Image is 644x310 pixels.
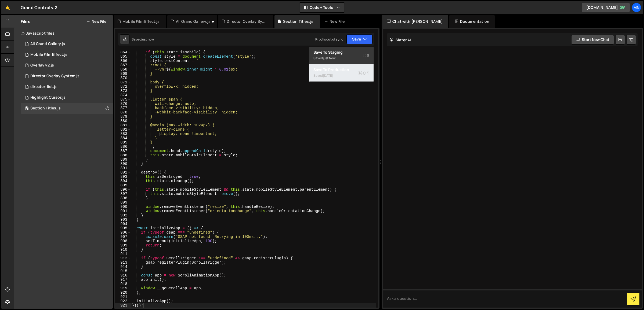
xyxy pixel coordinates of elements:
div: 881 [115,123,131,127]
div: 919 [115,286,131,290]
div: 917 [115,278,131,282]
div: 916 [115,273,131,278]
div: 15298/45944.js [21,60,113,71]
div: 923 [115,303,131,308]
div: Mobile Film Effect.js [30,52,67,57]
div: 868 [115,67,131,72]
div: 882 [115,127,131,132]
button: Code + Tools [299,3,345,12]
div: 915 [115,269,131,273]
div: 888 [115,153,131,157]
div: 869 [115,72,131,76]
div: 893 [115,175,131,179]
div: 875 [115,97,131,102]
button: Save to ProductionS Saved[DATE] [309,64,374,82]
span: S [363,53,369,58]
div: 880 [115,119,131,123]
div: 866 [115,59,131,63]
div: All Grand Gallery.js [176,19,211,24]
div: Section Titles.js [30,106,61,111]
div: 892 [115,170,131,175]
div: 900 [115,205,131,209]
div: just now [323,56,335,60]
div: Section Titles.js [283,19,313,24]
div: 907 [115,235,131,239]
div: 889 [115,157,131,162]
div: 910 [115,248,131,252]
div: Overlay v2.js [30,63,54,68]
div: 878 [115,110,131,115]
div: 891 [115,166,131,170]
div: 15298/43117.js [21,92,113,103]
div: 914 [115,265,131,269]
div: 909 [115,243,131,248]
div: 906 [115,230,131,235]
div: New File [324,19,347,24]
div: 902 [115,213,131,217]
div: Mobile Film Effect.js [122,19,160,24]
div: 901 [115,209,131,213]
h2: Slater AI [390,37,411,42]
div: 897 [115,192,131,196]
div: 884 [115,136,131,140]
div: 918 [115,282,131,286]
div: 864 [115,50,131,54]
div: 912 [115,256,131,260]
button: Save [346,34,372,44]
span: S [358,70,369,76]
div: 883 [115,132,131,136]
div: Saved [313,55,369,61]
div: 871 [115,80,131,84]
div: 898 [115,196,131,200]
div: 908 [115,239,131,243]
div: Director Overlay System.js [227,19,267,24]
div: 15298/40223.js [21,103,113,114]
div: 865 [115,54,131,59]
div: 899 [115,200,131,205]
div: 904 [115,222,131,226]
div: Grand Central v.2 [21,4,57,11]
div: 15298/40379.js [21,82,113,92]
span: 0 [25,107,28,111]
div: 911 [115,252,131,256]
div: 895 [115,183,131,187]
div: Chat with [PERSON_NAME] [382,15,448,28]
div: 913 [115,260,131,265]
button: New File [86,19,106,24]
div: 885 [115,140,131,145]
div: 903 [115,217,131,222]
div: 879 [115,115,131,119]
div: 905 [115,226,131,230]
div: 894 [115,179,131,183]
h2: Files [21,19,30,24]
a: MN [632,3,641,12]
div: 896 [115,187,131,192]
div: 873 [115,89,131,93]
div: director-list.js [30,84,57,89]
div: All Grand Gallery.js [30,42,65,46]
div: Prod is out of sync [315,37,343,42]
div: 870 [115,76,131,80]
div: 886 [115,145,131,149]
div: Director Overlay System.js [30,74,79,79]
div: Save to Staging [313,50,369,55]
div: 15298/47702.js [21,49,113,60]
div: Highlight Cursor.js [30,95,66,100]
button: Start new chat [571,35,614,45]
div: 872 [115,84,131,89]
div: 877 [115,106,131,110]
button: Save to StagingS Savedjust now [309,47,374,64]
div: 874 [115,93,131,97]
div: 867 [115,63,131,67]
div: 887 [115,149,131,153]
div: Save to Production [313,67,369,72]
div: 920 [115,290,131,295]
div: just now [141,37,154,42]
div: Javascript files [14,28,113,39]
div: Saved [313,72,369,79]
div: 890 [115,162,131,166]
a: [DOMAIN_NAME] [582,3,630,12]
div: Documentation [449,15,495,28]
div: 15298/42891.js [21,71,113,82]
